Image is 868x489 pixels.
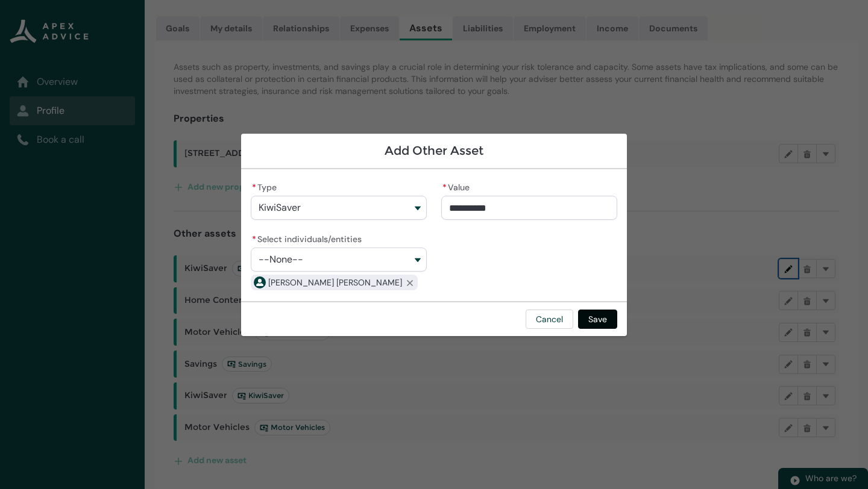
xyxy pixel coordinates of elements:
[259,202,301,213] span: KiwiSaver
[251,231,366,245] label: Select individuals/entities
[259,254,303,265] span: --None--
[252,182,256,193] abbr: required
[526,310,573,329] button: Cancel
[251,196,427,220] button: Type
[442,182,447,193] abbr: required
[251,143,617,158] h1: Add Other Asset
[402,275,418,290] button: Remove Elizah Lavinia Whaitiri Ward
[251,248,427,272] button: Select individuals/entities
[252,234,256,244] abbr: required
[251,179,281,193] label: Type
[268,276,402,289] span: Elizah Lavinia Whaitiri Ward
[578,310,617,329] button: Save
[441,179,474,193] label: Value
